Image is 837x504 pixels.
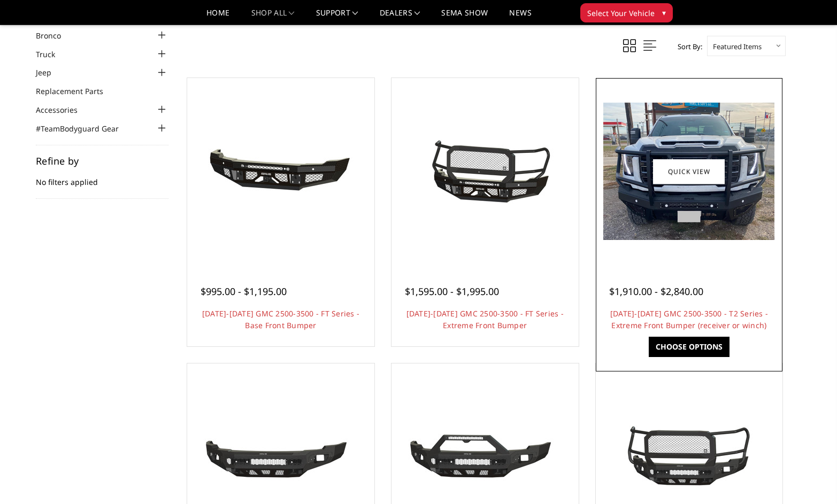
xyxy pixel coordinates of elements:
[580,3,673,22] button: Select Your Vehicle
[380,9,420,25] a: Dealers
[603,103,774,240] img: 2024-2025 GMC 2500-3500 - T2 Series - Extreme Front Bumper (receiver or winch)
[406,308,564,330] a: [DATE]-[DATE] GMC 2500-3500 - FT Series - Extreme Front Bumper
[653,159,725,184] a: Quick view
[609,285,703,298] span: $1,910.00 - $2,840.00
[649,337,730,357] a: Choose Options
[201,285,287,298] span: $995.00 - $1,195.00
[598,81,780,262] a: 2024-2025 GMC 2500-3500 - T2 Series - Extreme Front Bumper (receiver or winch) 2024-2025 GMC 2500...
[36,30,74,41] a: Bronco
[36,156,168,166] h5: Refine by
[190,81,372,262] a: 2024-2025 GMC 2500-3500 - FT Series - Base Front Bumper 2024-2025 GMC 2500-3500 - FT Series - Bas...
[672,38,702,55] label: Sort By:
[36,86,117,97] a: Replacement Parts
[206,9,229,25] a: Home
[36,49,68,60] a: Truck
[587,7,655,19] span: Select Your Vehicle
[36,156,168,199] div: No filters applied
[509,9,531,25] a: News
[610,308,768,330] a: [DATE]-[DATE] GMC 2500-3500 - T2 Series - Extreme Front Bumper (receiver or winch)
[441,9,488,25] a: SEMA Show
[36,104,91,115] a: Accessories
[662,7,666,18] span: ▾
[36,123,132,134] a: #TeamBodyguard Gear
[316,9,358,25] a: Support
[202,308,359,330] a: [DATE]-[DATE] GMC 2500-3500 - FT Series - Base Front Bumper
[394,81,576,262] a: 2024-2025 GMC 2500-3500 - FT Series - Extreme Front Bumper 2024-2025 GMC 2500-3500 - FT Series - ...
[36,67,65,78] a: Jeep
[251,9,295,25] a: shop all
[405,285,499,298] span: $1,595.00 - $1,995.00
